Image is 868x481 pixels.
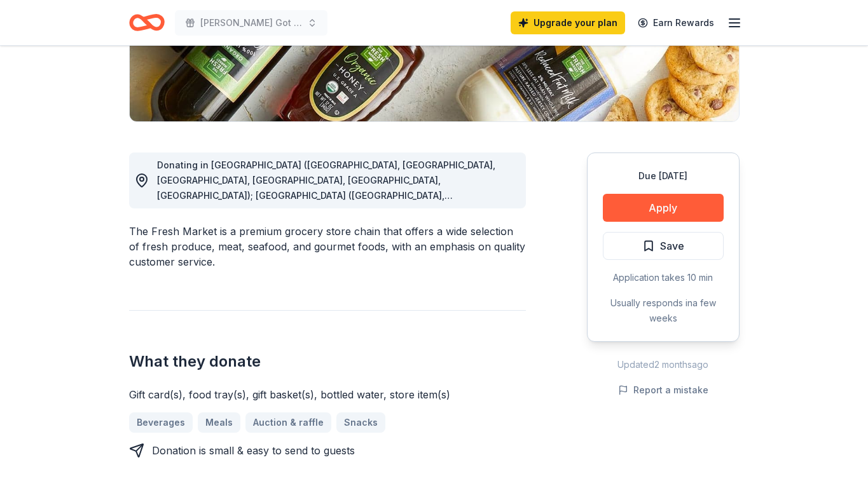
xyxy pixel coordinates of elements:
span: Save [660,238,684,254]
a: Upgrade your plan [511,11,625,34]
a: Meals [198,412,240,433]
div: Usually responds in a few weeks [603,295,724,326]
a: Earn Rewards [630,11,722,34]
h2: What they donate [129,351,526,372]
a: Auction & raffle [245,412,331,433]
div: Donation is small & easy to send to guests [152,443,355,458]
div: The Fresh Market is a premium grocery store chain that offers a wide selection of fresh produce, ... [129,224,526,269]
button: Save [603,232,724,260]
a: Home [129,8,165,37]
span: [PERSON_NAME] Got Talent [200,15,302,30]
div: Application takes 10 min [603,270,724,285]
div: Updated 2 months ago [587,357,740,372]
div: Due [DATE] [603,168,724,184]
div: Gift card(s), food tray(s), gift basket(s), bottled water, store item(s) [129,387,526,402]
a: Snacks [336,412,385,433]
button: Report a mistake [618,383,708,398]
a: Beverages [129,412,193,433]
button: Apply [603,194,724,222]
button: [PERSON_NAME] Got Talent [175,10,327,36]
